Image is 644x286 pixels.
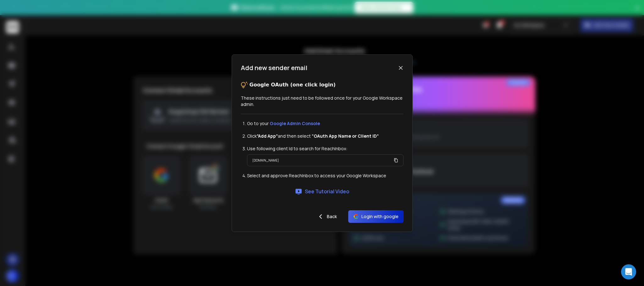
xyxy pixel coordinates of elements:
a: See Tutorial Video [295,188,349,195]
li: Use following client Id to search for ReachInbox: [247,146,404,152]
p: These instructions just need to be followed once for your Google Workspace admin. [241,95,404,107]
p: [DOMAIN_NAME] [252,157,279,163]
a: Google Admin Console [270,120,320,126]
strong: ”Add App” [257,133,278,139]
img: tips [241,81,248,89]
li: Select and approve ReachInbox to access your Google Workspace [247,173,404,179]
button: Back [312,210,342,223]
div: Open Intercom Messenger [621,264,636,279]
strong: “OAuth App Name or Client ID” [312,133,379,139]
li: Click and then select [247,133,404,139]
p: Google OAuth (one click login) [250,81,336,89]
h1: Add new sender email [241,63,307,72]
li: Go to your [247,120,404,127]
button: Login with google [348,210,404,223]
